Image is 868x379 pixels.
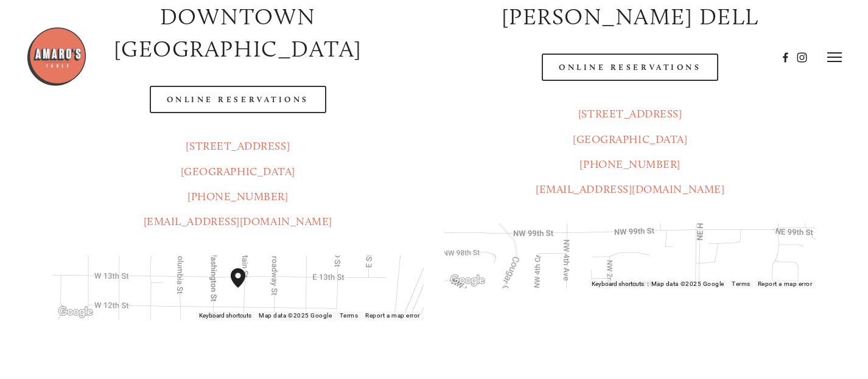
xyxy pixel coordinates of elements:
[592,280,644,288] button: Keyboard shortcuts
[199,311,251,320] button: Keyboard shortcuts
[340,312,359,319] a: Terms
[231,268,260,307] div: Amaro's Table 1220 Main Street vancouver, United States
[365,312,420,319] a: Report a map error
[55,304,96,320] a: Open this area in Google Maps (opens a new window)
[181,165,295,178] a: [GEOGRAPHIC_DATA]
[144,215,332,228] a: [EMAIL_ADDRESS][DOMAIN_NAME]
[536,183,724,196] a: [EMAIL_ADDRESS][DOMAIN_NAME]
[447,273,488,288] img: Google
[26,26,87,87] img: Amaro's Table
[447,273,488,288] a: Open this area in Google Maps (opens a new window)
[259,312,332,319] span: Map data ©2025 Google
[651,280,724,287] span: Map data ©2025 Google
[579,158,681,171] a: [PHONE_NUMBER]
[187,190,289,203] a: [PHONE_NUMBER]
[758,280,813,287] a: Report a map error
[732,280,751,287] a: Terms
[55,304,96,320] img: Google
[186,139,290,153] a: [STREET_ADDRESS]
[573,133,687,146] a: [GEOGRAPHIC_DATA]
